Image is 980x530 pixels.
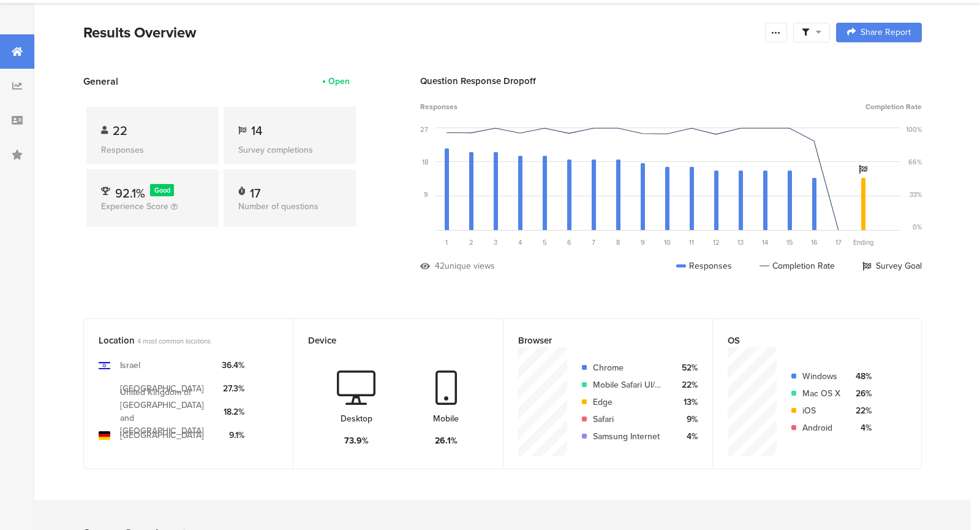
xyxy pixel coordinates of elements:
[222,429,244,442] div: 9.1%
[101,144,204,156] div: Responses
[592,237,595,247] span: 7
[802,421,840,434] div: Android
[222,405,244,418] div: 18.2%
[435,259,445,272] div: 42
[422,157,428,167] div: 18
[616,237,620,247] span: 8
[913,222,922,232] div: 0%
[99,334,258,347] div: Location
[83,21,759,44] div: Results Overview
[851,237,875,247] div: Ending
[83,74,118,88] span: General
[137,336,211,346] span: 4 most common locations
[420,101,458,112] span: Responses
[222,359,244,372] div: 36.4%
[859,165,867,174] i: Survey Goal
[728,334,886,347] div: OS
[101,200,168,213] span: Experience Score
[906,125,922,134] div: 100%
[850,404,872,417] div: 22%
[115,184,145,202] span: 92.1%
[802,370,840,383] div: Windows
[518,334,677,347] div: Browser
[113,121,127,140] span: 22
[861,28,911,37] span: Share Report
[802,404,840,417] div: iOS
[344,434,369,447] div: 73.9%
[865,101,922,112] span: Completion Rate
[862,259,922,272] div: Survey Goal
[689,237,694,247] span: 11
[308,334,467,347] div: Device
[593,396,666,409] div: Edge
[676,430,698,443] div: 4%
[424,190,428,199] div: 9
[469,237,473,247] span: 2
[435,434,458,447] div: 26.1%
[676,361,698,374] div: 52%
[494,237,497,247] span: 3
[420,125,428,134] div: 27
[676,259,732,272] div: Responses
[762,237,768,247] span: 14
[543,237,547,247] span: 5
[154,185,170,195] span: Good
[802,387,840,400] div: Mac OS X
[120,382,204,395] div: [GEOGRAPHIC_DATA]
[713,237,720,247] span: 12
[120,359,140,372] div: Israel
[676,396,698,409] div: 13%
[120,429,204,442] div: [GEOGRAPHIC_DATA]
[251,121,262,140] span: 14
[433,412,459,425] div: Mobile
[445,237,448,247] span: 1
[341,412,372,425] div: Desktop
[850,370,872,383] div: 48%
[676,413,698,426] div: 9%
[250,184,260,196] div: 17
[759,259,835,272] div: Completion Rate
[567,237,571,247] span: 6
[737,237,744,247] span: 13
[910,190,922,199] div: 33%
[593,413,666,426] div: Safari
[593,378,666,391] div: Mobile Safari UI/WKWebView
[641,237,645,247] span: 9
[908,157,922,167] div: 66%
[850,387,872,400] div: 26%
[518,237,522,247] span: 4
[238,144,341,156] div: Survey completions
[445,259,495,272] div: unique views
[676,378,698,391] div: 22%
[835,237,842,247] span: 17
[593,361,666,374] div: Chrome
[593,430,666,443] div: Samsung Internet
[120,386,212,437] div: United Kingdom of [GEOGRAPHIC_DATA] and [GEOGRAPHIC_DATA]
[811,237,818,247] span: 16
[664,237,671,247] span: 10
[222,382,244,395] div: 27.3%
[850,421,872,434] div: 4%
[328,75,350,88] div: Open
[786,237,793,247] span: 15
[238,200,318,213] span: Number of questions
[420,74,922,88] div: Question Response Dropoff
